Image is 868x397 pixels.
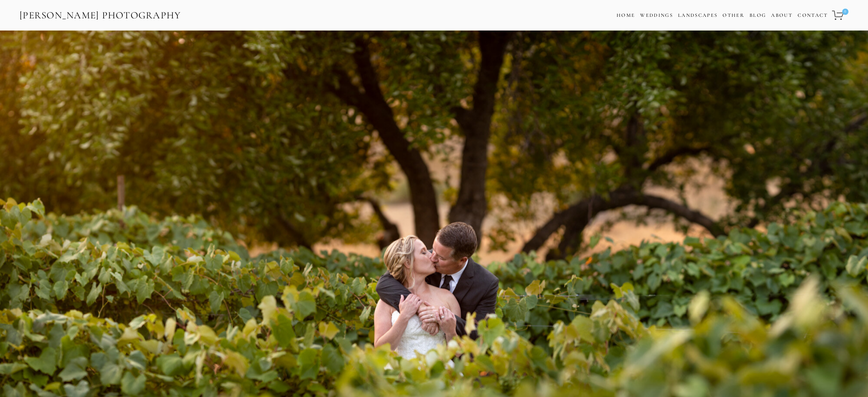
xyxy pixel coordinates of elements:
a: Other [723,12,744,18]
a: [PERSON_NAME] Photography [19,7,182,24]
a: 0 items in cart [831,6,849,25]
a: Weddings [640,12,673,18]
span: 0 [842,9,848,15]
a: Home [617,10,635,21]
a: Landscapes [678,12,717,18]
a: Contact [798,10,828,21]
a: Blog [750,10,766,21]
a: About [771,10,793,21]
